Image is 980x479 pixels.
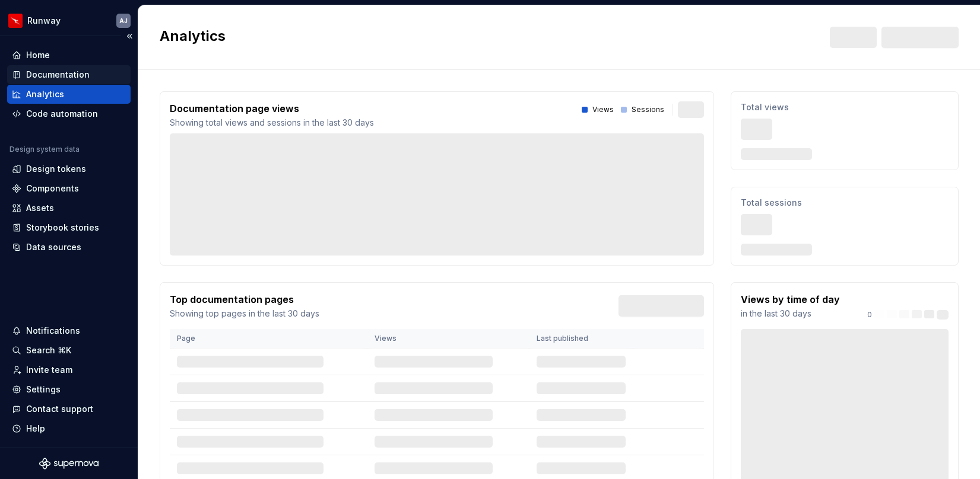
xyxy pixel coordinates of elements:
a: Analytics [7,85,131,104]
div: Settings [26,384,61,395]
a: Invite team [7,360,131,379]
p: Top documentation pages [170,292,319,306]
img: 6b187050-a3ed-48aa-8485-808e17fcee26.png [8,14,23,28]
button: RunwayAJ [2,8,135,33]
button: Contact support [7,400,131,419]
p: Views [592,105,614,114]
button: Collapse sidebar [121,28,138,44]
a: Settings [7,380,131,399]
div: Data sources [26,241,81,253]
a: Data sources [7,238,131,257]
a: Storybook stories [7,218,131,237]
p: 0 [867,310,872,320]
div: Home [26,49,50,61]
div: Notifications [26,325,80,337]
h2: Analytics [160,27,816,46]
a: Assets [7,199,131,218]
a: Home [7,46,131,65]
p: Documentation page views [170,101,374,116]
a: Documentation [7,65,131,84]
div: AJ [119,16,128,25]
div: Search ⌘K [26,344,71,356]
button: Notifications [7,321,131,340]
div: Runway [27,15,61,27]
p: Total sessions [741,197,949,209]
p: Showing top pages in the last 30 days [170,308,319,320]
div: Analytics [26,88,64,100]
button: Search ⌘K [7,341,131,360]
th: Page [170,329,367,349]
p: Sessions [632,105,664,114]
button: Help [7,419,131,438]
div: Help [26,423,45,435]
a: Design tokens [7,159,131,178]
div: Contact support [26,403,93,415]
th: Last published [529,329,633,349]
svg: Supernova Logo [39,458,99,470]
div: Invite team [26,364,72,376]
p: Showing total views and sessions in the last 30 days [170,117,374,129]
div: Design tokens [26,163,86,175]
a: Code automation [7,104,131,123]
p: in the last 30 days [741,308,840,320]
a: Components [7,179,131,198]
th: Views [367,329,529,349]
div: Components [26,183,79,194]
div: Design system data [9,145,80,154]
div: Assets [26,202,54,214]
div: Documentation [26,69,90,81]
p: Views by time of day [741,292,840,306]
div: Storybook stories [26,222,99,234]
p: Total views [741,101,949,113]
div: Code automation [26,108,98,120]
